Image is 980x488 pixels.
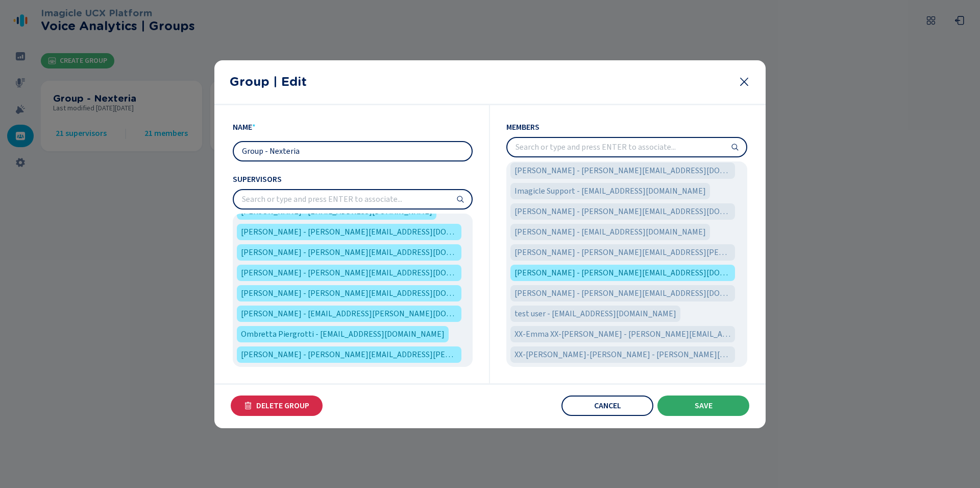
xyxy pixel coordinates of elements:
span: Imagicle Support - [EMAIL_ADDRESS][DOMAIN_NAME] [514,185,706,197]
input: Search or type and press ENTER to associate... [234,190,472,208]
span: [PERSON_NAME] - [EMAIL_ADDRESS][DOMAIN_NAME] [514,226,706,238]
span: [PERSON_NAME] - [PERSON_NAME][EMAIL_ADDRESS][DOMAIN_NAME] [514,165,731,177]
div: Francesca Accettura - francesca.accettura@transcom.com [510,162,735,179]
button: Delete Group [231,396,323,416]
div: Massimiliano Nava - massimiliano.nava@widiba.it [237,285,461,301]
span: [PERSON_NAME] - [PERSON_NAME][EMAIL_ADDRESS][DOMAIN_NAME] [241,287,457,299]
div: MariaFrancesca LaRosa - m.larosa@widiba.it [510,265,735,281]
span: [PERSON_NAME] - [PERSON_NAME][EMAIL_ADDRESS][DOMAIN_NAME] [514,205,731,218]
svg: search [456,195,464,203]
svg: trash-fill [244,402,252,410]
span: Supervisors [233,174,473,185]
span: [PERSON_NAME] - [PERSON_NAME][EMAIL_ADDRESS][DOMAIN_NAME] [514,267,731,279]
span: Cancel [594,402,621,410]
h2: Group | Edit [230,75,730,89]
div: Marco Falugi - marco.falugi@mps.it [510,224,710,240]
svg: search [731,143,739,151]
div: Manuela Levanti - manuela.levanti@widiba.it [237,224,461,240]
div: Laura Adamuccio - laura.adamuccio@transcom.com [510,203,735,220]
div: XX-Laura XX-Adamucci - laura.adamucci@transcom.com [510,346,735,363]
div: Marcella Cometti - marcella.cometti@widiba.it [237,244,461,261]
div: MariaFrancesca LaRosa - m.larosa@widiba.it [237,265,461,281]
input: Type the group name... [234,142,472,160]
span: XX-[PERSON_NAME]-[PERSON_NAME] - [PERSON_NAME][EMAIL_ADDRESS][PERSON_NAME][DOMAIN_NAME] [514,348,731,361]
input: Search or type and press ENTER to associate... [507,138,746,156]
span: test user - [EMAIL_ADDRESS][DOMAIN_NAME] [514,308,676,320]
span: Save [695,402,713,410]
span: [PERSON_NAME] - [EMAIL_ADDRESS][PERSON_NAME][DOMAIN_NAME] [241,308,457,320]
div: XX-Emma XX-Perri - emma.perri@widiba.it [510,326,735,342]
span: Name [233,122,252,133]
div: test user - testuser@mps.it [510,306,680,322]
span: Ombretta Piergrotti - [EMAIL_ADDRESS][DOMAIN_NAME] [241,328,445,340]
span: [PERSON_NAME] - [PERSON_NAME][EMAIL_ADDRESS][PERSON_NAME][DOMAIN_NAME] [514,246,731,259]
button: Save [657,396,749,416]
svg: close [738,76,750,88]
span: [PERSON_NAME] - [PERSON_NAME][EMAIL_ADDRESS][DOMAIN_NAME] [514,287,731,299]
span: [PERSON_NAME] - [PERSON_NAME][EMAIL_ADDRESS][DOMAIN_NAME] [241,226,457,238]
div: Imagicle Support - imagiclesupport@mps.it [510,183,710,199]
span: Members [506,122,747,133]
span: XX-Emma XX-[PERSON_NAME] - [PERSON_NAME][EMAIL_ADDRESS][DOMAIN_NAME] [514,328,731,340]
span: Delete Group [256,402,309,410]
div: Maria Caione - maria.caione@transcom.com [510,244,735,261]
button: Cancel [561,396,653,416]
span: [PERSON_NAME] - [PERSON_NAME][EMAIL_ADDRESS][DOMAIN_NAME] [241,246,457,259]
span: [PERSON_NAME] - [PERSON_NAME][EMAIL_ADDRESS][PERSON_NAME][DOMAIN_NAME] [241,348,457,361]
div: Riccardo Ozzarini - riccardo.ozzarini@widiba.it [237,346,461,363]
div: Ombretta Piergrotti - ombretta.piergotti@widiba.it [237,326,449,342]
div: Nunzia Agata Guerrera - nunziaagata.guerrera@widiba.it [237,306,461,322]
div: Roberta Filomena Belcastro - belcastro.filomena@transcom.com [510,285,735,301]
span: [PERSON_NAME] - [PERSON_NAME][EMAIL_ADDRESS][DOMAIN_NAME] [241,267,457,279]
